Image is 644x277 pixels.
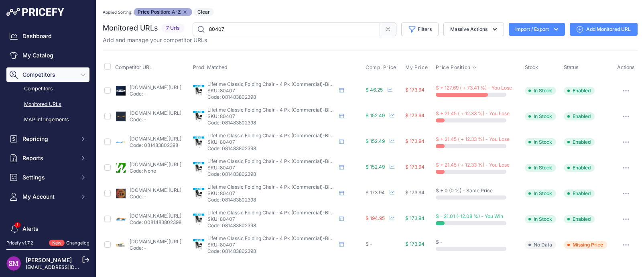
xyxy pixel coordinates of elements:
a: [DOMAIN_NAME][URL] [130,187,181,193]
span: Enabled [564,112,595,120]
p: SKU: 80407 [207,88,336,94]
span: Lifetime Classic Folding Chair - 4 Pk (Commercial)-Black/Silver-80407 [207,158,370,164]
a: [DOMAIN_NAME][URL] [130,213,181,219]
span: Status [564,64,579,70]
span: 7 Urls [161,24,185,33]
nav: Sidebar [6,29,89,267]
span: $ 173.94 [405,241,425,247]
a: [DOMAIN_NAME][URL] [130,110,181,116]
a: [DOMAIN_NAME][URL] [130,84,181,90]
a: [DOMAIN_NAME][URL] [130,238,181,244]
p: SKU: 80407 [207,216,336,222]
span: $ + 127.69 ( + 73.41 %) - You Lose [436,85,512,91]
span: Enabled [564,189,595,198]
button: Import / Export [509,23,565,36]
span: $ 152.49 [366,112,385,118]
p: Code: 081483802398 [207,248,336,255]
button: Reports [6,151,89,165]
span: Lifetime Classic Folding Chair - 4 Pk (Commercial)-Black/Silver-80407 [207,235,370,241]
span: Comp. Price [366,64,396,71]
a: Dashboard [6,29,89,43]
button: My Price [405,64,429,71]
span: $ 173.94 [366,189,385,196]
span: Enabled [564,138,595,146]
p: Code: 081483802398 [207,197,336,203]
p: Code: 081483802398 [207,120,336,126]
span: Lifetime Classic Folding Chair - 4 Pk (Commercial)-Black/Silver-80407 [207,132,370,138]
div: Pricefy v1.7.2 [6,240,33,246]
p: SKU: 80407 [207,190,336,197]
a: [EMAIL_ADDRESS][DOMAIN_NAME] [26,264,110,270]
span: My Account [22,193,75,201]
button: Competitors [6,67,89,82]
span: Competitors [22,71,75,79]
small: Applied Sorting: [103,10,132,14]
span: Reports [22,154,75,162]
span: In Stock [525,189,556,198]
h2: Monitored URLs [103,22,158,34]
span: Missing Price [564,241,607,249]
button: Repricing [6,132,89,146]
p: Add and manage your competitor URLs [103,36,207,44]
span: Price Position: A-Z [134,8,192,16]
span: In Stock [525,138,556,146]
span: Enabled [564,87,595,95]
button: Comp. Price [366,64,398,71]
p: Code: - [130,91,181,97]
span: $ 173.94 [405,189,425,196]
span: Lifetime Classic Folding Chair - 4 Pk (Commercial)-Black/Silver-80407 [207,107,370,113]
a: My Catalog [6,48,89,63]
button: My Account [6,189,89,204]
a: Add Monitored URL [570,23,638,36]
span: $ + 0 (0 %) - Same Price [436,187,493,193]
span: New [49,240,65,246]
p: Code: - [130,245,181,251]
p: Code: - [130,193,181,200]
p: Code: 0081483802398 [130,219,181,226]
p: Code: 081483802398 [207,94,336,100]
span: In Stock [525,112,556,120]
span: $ 173.94 [405,87,425,93]
span: $ - 21.01 (-12.08 %) - You Win [436,213,503,219]
span: $ 152.49 [366,164,385,170]
div: $ - [366,241,402,247]
p: Code: 081483802398 [207,171,336,177]
span: In Stock [525,215,556,223]
span: $ + 21.45 ( + 12.33 %) - You Lose [436,136,510,142]
span: $ 173.94 [405,138,425,144]
a: MAP infringements [6,113,89,127]
a: [PERSON_NAME] [26,257,72,263]
p: SKU: 80407 [207,113,336,120]
p: SKU: 80407 [207,139,336,145]
span: Prod. Matched [193,64,228,70]
p: SKU: 80407 [207,165,336,171]
span: $ 194.95 [366,215,385,221]
p: Code: 081483802398 [130,142,181,149]
span: $ 173.94 [405,164,425,170]
span: Enabled [564,215,595,223]
button: Filters [401,22,439,36]
p: Code: None [130,168,181,174]
img: Pricefy Logo [6,8,64,16]
button: Clear [193,8,214,16]
span: Price Position [436,64,470,71]
span: In Stock [525,87,556,95]
p: Code: 081483802398 [207,222,336,229]
p: Code: - [130,116,181,123]
span: $ 46.25 [366,87,383,93]
div: $ - [436,239,522,245]
a: Changelog [66,240,89,246]
span: Actions [617,64,635,70]
span: $ 173.94 [405,112,425,118]
span: Stock [525,64,538,70]
button: Price Position [436,64,477,71]
span: My Price [405,64,428,71]
a: Competitors [6,82,89,96]
span: Settings [22,173,75,181]
button: Settings [6,170,89,185]
span: Lifetime Classic Folding Chair - 4 Pk (Commercial)-Black/Silver-80407 [207,184,370,190]
a: Alerts [6,222,89,236]
a: Monitored URLs [6,98,89,112]
span: $ 152.49 [366,138,385,144]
